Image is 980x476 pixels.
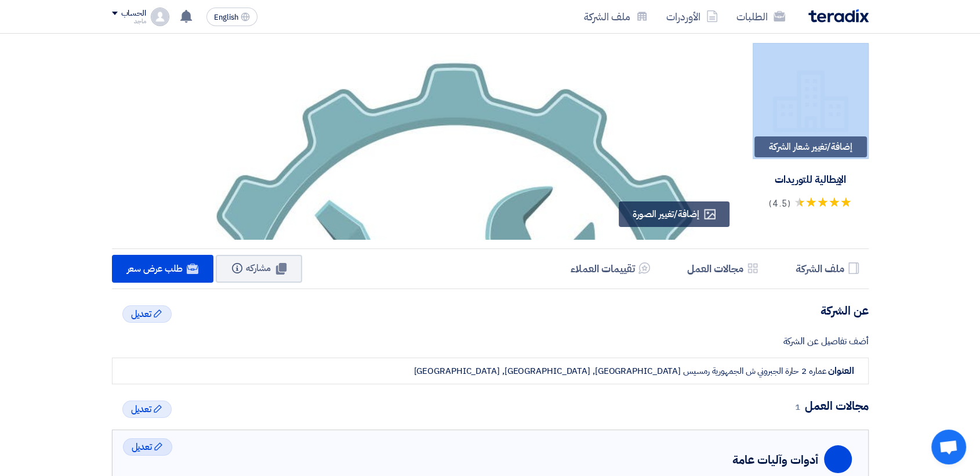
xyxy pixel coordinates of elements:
[131,402,152,416] span: تعديل
[817,193,829,212] span: ★
[769,199,792,209] span: (4.5)
[413,365,826,378] div: عماره 2 حارة الجبروني ش الجمهورية رمسيس [GEOGRAPHIC_DATA], [GEOGRAPHIC_DATA], [GEOGRAPHIC_DATA]
[246,261,271,275] span: مشاركه
[687,262,743,275] h5: مجالات العمل
[112,255,214,283] a: طلب عرض سعر
[840,193,852,212] span: ★
[732,451,818,468] div: أدوات وآليات عامة
[121,9,146,19] div: الحساب
[657,3,727,30] a: الأوردرات
[754,136,867,157] div: إضافة/تغيير شعار الشركة
[805,193,817,212] span: ★
[800,193,805,212] span: ★
[829,193,840,212] span: ★
[216,255,302,283] button: مشاركه
[132,440,153,454] span: تعديل
[795,401,800,413] span: 1
[794,193,805,212] span: ★
[796,262,844,275] h5: ملف الشركة
[571,262,635,275] h5: تقييمات العملاء
[151,8,169,26] img: profile_test.png
[112,398,869,413] h4: مجالات العمل
[112,18,146,24] div: ماجد
[828,364,854,378] strong: العنوان
[112,303,869,318] h4: عن الشركة
[127,262,183,276] span: طلب عرض سعر
[112,334,869,348] div: أضف تفاصيل عن الشركة
[206,8,257,26] button: English
[770,167,851,193] div: الإيطالية للتوريدات
[808,9,869,23] img: Teradix logo
[727,3,794,30] a: الطلبات
[131,307,152,321] span: تعديل
[931,430,966,464] div: Open chat
[633,207,699,221] span: إضافة/تغيير الصورة
[214,13,238,21] span: English
[575,3,657,30] a: ملف الشركة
